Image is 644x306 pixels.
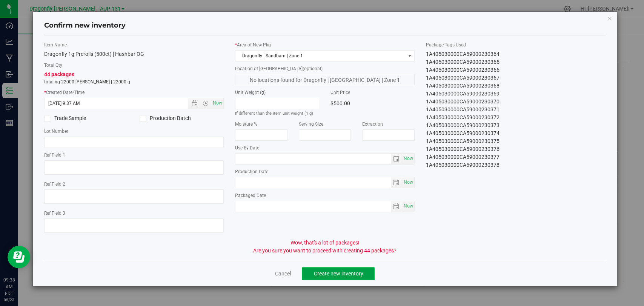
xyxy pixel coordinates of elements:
span: select [391,177,402,188]
label: Ref Field 3 [44,210,224,217]
span: Set Current date [402,177,415,188]
span: select [391,154,402,164]
div: 1A405030000CA59000230369 [426,90,606,98]
label: Production Batch [140,114,224,122]
label: Created Date/Time [44,89,224,96]
div: 1A405030000CA59000230370 [426,98,606,106]
div: 1A405030000CA59000230365 [426,58,606,66]
span: select [391,201,402,212]
div: $500.00 [330,98,415,109]
div: Dragonfly 1g Prerolls (500ct) | Hashbar OG [44,50,224,58]
span: Open the date view [188,100,201,106]
label: Moisture % [235,121,287,128]
span: Set Current date [402,153,415,164]
div: 1A405030000CA59000230378 [426,161,606,169]
label: Ref Field 2 [44,181,224,188]
label: Production Date [235,168,415,175]
div: 1A405030000CA59000230376 [426,145,606,153]
div: 1A405030000CA59000230375 [426,137,606,145]
div: 1A405030000CA59000230366 [426,66,606,74]
div: 1A405030000CA59000230371 [426,106,606,114]
label: Unit Price [330,89,415,96]
button: Create new inventory [302,267,375,280]
span: select [402,177,414,188]
label: Location of [GEOGRAPHIC_DATA] [235,65,415,72]
small: If different than the item unit weight (1 g) [235,111,313,116]
span: Create new inventory [314,271,363,277]
label: Ref Field 1 [44,152,224,158]
div: 1A405030000CA59000230372 [426,114,606,121]
span: No locations found for Dragonfly | [GEOGRAPHIC_DATA] | Zone 1 [235,74,415,85]
div: 1A405030000CA59000230377 [426,153,606,161]
label: Lot Number [44,128,224,135]
span: Open the time view [199,100,212,106]
div: Wow, that's a lot of packages! Are you sure you want to proceed with creating 44 packages? [38,239,611,255]
span: select [402,154,414,164]
label: Unit Weight (g) [235,89,319,96]
label: Serving Size [299,121,351,128]
div: 1A405030000CA59000230364 [426,50,606,58]
span: Dragonfly | Sandbarn | Zone 1 [235,51,405,61]
div: 1A405030000CA59000230368 [426,82,606,90]
span: 44 packages [44,71,74,77]
label: Use By Date [235,145,415,151]
span: select [402,201,414,212]
label: Trade Sample [44,114,128,122]
label: Extraction [362,121,415,128]
span: (optional) [303,66,323,71]
label: Area of New Pkg [235,42,415,48]
label: Package Tags Used [426,42,606,48]
p: totaling 22000 [PERSON_NAME] | 22000 g [44,78,224,85]
label: Total Qty [44,62,224,69]
span: Set Current date [402,201,415,212]
div: 1A405030000CA59000230367 [426,74,606,82]
div: 1A405030000CA59000230374 [426,129,606,137]
label: Packaged Date [235,192,415,199]
label: Item Name [44,42,224,48]
a: Cancel [275,270,290,277]
span: Set Current date [211,98,224,109]
div: 1A405030000CA59000230373 [426,121,606,129]
h4: Confirm new inventory [44,21,126,31]
iframe: Resource center [8,246,30,268]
